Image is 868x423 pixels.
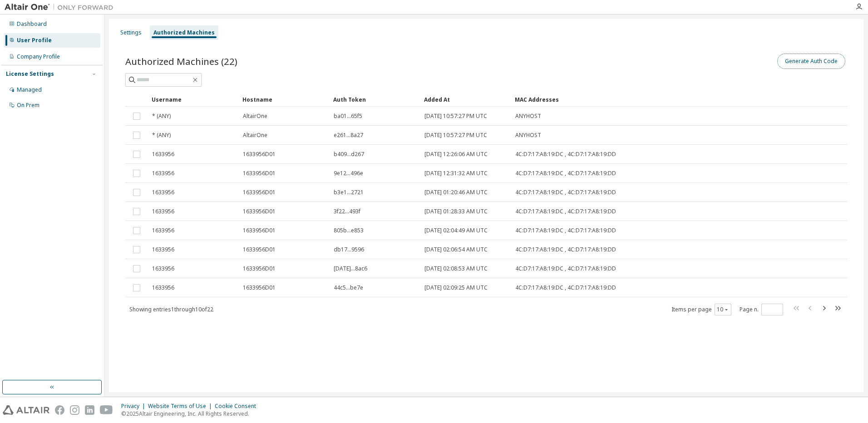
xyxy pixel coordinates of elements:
[152,132,171,139] span: * (ANY)
[334,208,360,215] span: 3f22...493f
[740,304,783,315] span: Page n.
[334,265,367,272] span: [DATE]...8ac6
[6,70,54,78] div: License Settings
[243,265,276,272] span: 1633956D01
[424,246,488,253] span: [DATE] 02:06:54 AM UTC
[242,92,326,107] div: Hostname
[215,403,261,410] div: Cookie Consent
[424,170,488,177] span: [DATE] 12:31:32 AM UTC
[424,208,488,215] span: [DATE] 01:28:33 AM UTC
[152,170,174,177] span: 1633956
[243,151,276,158] span: 1633956D01
[334,132,363,139] span: e261...8a27
[515,132,541,139] span: ANYHOST
[152,92,235,107] div: Username
[243,132,267,139] span: AltairOne
[121,410,261,418] p: © 2025 Altair Engineering, Inc. All Rights Reserved.
[129,305,213,313] span: Showing entries 1 through 10 of 22
[120,29,142,36] div: Settings
[121,403,148,410] div: Privacy
[515,151,616,158] span: 4C:D7:17:A8:19:DC , 4C:D7:17:A8:19:DD
[424,113,487,120] span: [DATE] 10:57:27 PM UTC
[334,151,364,158] span: b409...d267
[515,170,616,177] span: 4C:D7:17:A8:19:DC , 4C:D7:17:A8:19:DD
[334,189,364,196] span: b3e1...2721
[17,86,42,93] div: Managed
[17,37,52,44] div: User Profile
[671,304,731,315] span: Items per page
[424,92,508,107] div: Added At
[424,151,488,158] span: [DATE] 12:26:06 AM UTC
[152,265,174,272] span: 1633956
[243,227,276,234] span: 1633956D01
[148,403,215,410] div: Website Terms of Use
[424,132,487,139] span: [DATE] 10:57:27 PM UTC
[153,29,215,36] div: Authorized Machines
[515,113,541,120] span: ANYHOST
[717,306,729,313] button: 10
[243,284,276,291] span: 1633956D01
[152,227,174,234] span: 1633956
[243,246,276,253] span: 1633956D01
[55,405,64,415] img: facebook.svg
[334,284,363,291] span: 44c5...be7e
[17,20,47,28] div: Dashboard
[243,170,276,177] span: 1633956D01
[152,151,174,158] span: 1633956
[334,113,362,120] span: ba01...65f5
[333,92,417,107] div: Auth Token
[100,405,113,415] img: youtube.svg
[152,208,174,215] span: 1633956
[334,227,364,234] span: 805b...e853
[70,405,79,415] img: instagram.svg
[5,3,118,12] img: Altair One
[424,189,488,196] span: [DATE] 01:20:46 AM UTC
[515,284,616,291] span: 4C:D7:17:A8:19:DC , 4C:D7:17:A8:19:DD
[3,405,49,415] img: altair_logo.svg
[515,189,616,196] span: 4C:D7:17:A8:19:DC , 4C:D7:17:A8:19:DD
[17,102,39,109] div: On Prem
[515,265,616,272] span: 4C:D7:17:A8:19:DC , 4C:D7:17:A8:19:DD
[424,265,488,272] span: [DATE] 02:08:53 AM UTC
[243,113,267,120] span: AltairOne
[152,284,174,291] span: 1633956
[515,92,755,107] div: MAC Addresses
[515,208,616,215] span: 4C:D7:17:A8:19:DC , 4C:D7:17:A8:19:DD
[515,246,616,253] span: 4C:D7:17:A8:19:DC , 4C:D7:17:A8:19:DD
[152,189,174,196] span: 1633956
[243,189,276,196] span: 1633956D01
[17,53,60,60] div: Company Profile
[243,208,276,215] span: 1633956D01
[152,246,174,253] span: 1633956
[424,227,488,234] span: [DATE] 02:04:49 AM UTC
[334,170,363,177] span: 9e12...496e
[334,246,364,253] span: db17...9596
[777,54,845,69] button: Generate Auth Code
[515,227,616,234] span: 4C:D7:17:A8:19:DC , 4C:D7:17:A8:19:DD
[125,55,237,68] span: Authorized Machines (22)
[152,113,171,120] span: * (ANY)
[424,284,488,291] span: [DATE] 02:09:25 AM UTC
[85,405,94,415] img: linkedin.svg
